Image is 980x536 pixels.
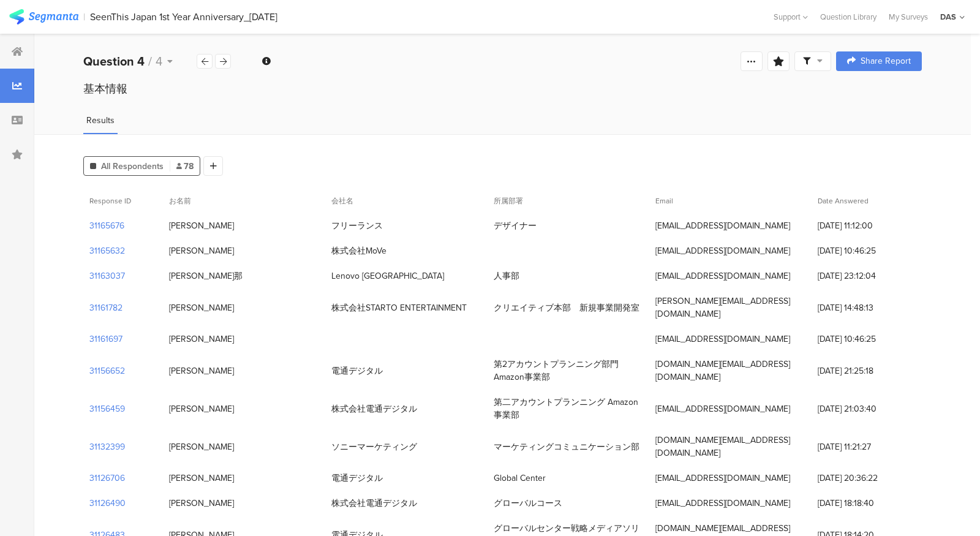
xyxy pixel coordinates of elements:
[89,402,125,415] section: 31156459
[89,472,125,485] section: 31126706
[101,160,164,173] span: All Respondents
[169,195,191,206] span: お名前
[655,358,805,383] div: [DOMAIN_NAME][EMAIL_ADDRESS][DOMAIN_NAME]
[655,472,790,485] div: [EMAIL_ADDRESS][DOMAIN_NAME]
[331,497,417,510] div: 株式会社電通デジタル
[818,195,869,206] span: Date Answered
[655,434,805,459] div: [DOMAIN_NAME][EMAIL_ADDRESS][DOMAIN_NAME]
[331,364,383,377] div: 電通デジタル
[83,81,922,97] div: 基本情報
[883,11,934,23] a: My Surveys
[818,219,916,232] span: [DATE] 11:12:00
[331,301,467,314] div: 株式会社STARTO ENTERTAINMENT
[494,195,523,206] span: 所属部署
[494,497,562,510] div: グローバルコース
[331,219,383,232] div: フリーランス
[940,11,956,23] div: DAS
[494,396,644,421] div: 第二アカウントプランニング Amazon事業部
[89,364,125,377] section: 31156652
[818,402,916,415] span: [DATE] 21:03:40
[169,270,243,282] div: [PERSON_NAME]那
[169,472,234,485] div: [PERSON_NAME]
[331,195,353,206] span: 会社名
[89,195,131,206] span: Response ID
[89,244,125,257] section: 31165632
[861,57,911,66] span: Share Report
[90,11,277,23] div: SeenThis Japan 1st Year Anniversary_[DATE]
[169,402,234,415] div: [PERSON_NAME]
[494,472,546,485] div: Global Center
[89,219,124,232] section: 31165676
[89,301,123,314] section: 31161782
[169,333,234,345] div: [PERSON_NAME]
[83,10,85,24] div: |
[169,364,234,377] div: [PERSON_NAME]
[89,497,126,510] section: 31126490
[169,244,234,257] div: [PERSON_NAME]
[655,219,790,232] div: [EMAIL_ADDRESS][DOMAIN_NAME]
[655,270,790,282] div: [EMAIL_ADDRESS][DOMAIN_NAME]
[9,9,78,25] img: segmanta logo
[89,270,125,282] section: 31163037
[494,358,644,383] div: 第2アカウントプランニング部門 Amazon事業部
[494,301,639,314] div: クリエイティブ本部 新規事業開発室
[494,219,537,232] div: デザイナー
[494,440,639,453] div: マーケティングコミュニケーション部
[774,7,808,26] div: Support
[83,52,145,70] b: Question 4
[89,333,123,345] section: 31161697
[655,497,790,510] div: [EMAIL_ADDRESS][DOMAIN_NAME]
[86,114,115,127] span: Results
[169,497,234,510] div: [PERSON_NAME]
[169,301,234,314] div: [PERSON_NAME]
[176,160,194,173] span: 78
[814,11,883,23] a: Question Library
[818,244,916,257] span: [DATE] 10:46:25
[818,440,916,453] span: [DATE] 11:21:27
[818,333,916,345] span: [DATE] 10:46:25
[89,440,125,453] section: 31132399
[655,244,790,257] div: [EMAIL_ADDRESS][DOMAIN_NAME]
[818,472,916,485] span: [DATE] 20:36:22
[818,270,916,282] span: [DATE] 23:12:04
[818,301,916,314] span: [DATE] 14:48:13
[818,497,916,510] span: [DATE] 18:18:40
[331,402,417,415] div: 株式会社電通デジタル
[331,440,417,453] div: ソニーマーケティング
[148,52,152,70] span: /
[169,219,234,232] div: [PERSON_NAME]
[331,270,444,282] div: Lenovo [GEOGRAPHIC_DATA]
[156,52,162,70] span: 4
[818,364,916,377] span: [DATE] 21:25:18
[655,402,790,415] div: [EMAIL_ADDRESS][DOMAIN_NAME]
[331,472,383,485] div: 電通デジタル
[655,333,790,345] div: [EMAIL_ADDRESS][DOMAIN_NAME]
[494,270,519,282] div: 人事部
[655,195,673,206] span: Email
[655,295,805,320] div: [PERSON_NAME][EMAIL_ADDRESS][DOMAIN_NAME]
[331,244,386,257] div: 株式会社MoVe
[169,440,234,453] div: [PERSON_NAME]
